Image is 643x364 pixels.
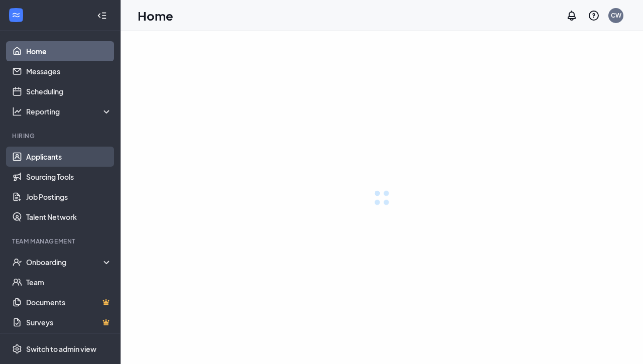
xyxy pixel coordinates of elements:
a: Messages [26,61,112,81]
a: Job Postings [26,187,112,207]
div: Switch to admin view [26,344,96,354]
a: Home [26,41,112,61]
svg: Notifications [566,10,578,22]
svg: Collapse [97,11,107,21]
svg: UserCheck [12,257,22,267]
a: DocumentsCrown [26,292,112,312]
div: Onboarding [26,257,113,267]
a: Scheduling [26,81,112,101]
a: Sourcing Tools [26,167,112,187]
a: SurveysCrown [26,312,112,332]
div: Team Management [12,237,110,246]
h1: Home [138,7,173,24]
a: Applicants [26,147,112,167]
div: Reporting [26,106,113,116]
svg: QuestionInfo [588,10,600,22]
div: Hiring [12,132,110,140]
svg: Settings [12,344,22,354]
a: Talent Network [26,207,112,227]
div: CW [611,11,621,20]
svg: WorkstreamLogo [11,10,21,20]
svg: Analysis [12,106,22,116]
a: Team [26,272,112,292]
